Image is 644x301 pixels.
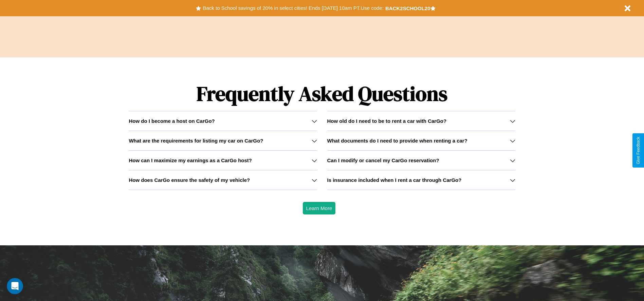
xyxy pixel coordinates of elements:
[201,3,385,13] button: Back to School savings of 20% in select cities! Ends [DATE] 10am PT.Use code:
[327,138,467,144] h3: What documents do I need to provide when renting a car?
[327,118,447,124] h3: How old do I need to be to rent a car with CarGo?
[129,177,250,183] h3: How does CarGo ensure the safety of my vehicle?
[303,202,336,214] button: Learn More
[129,157,252,163] h3: How can I maximize my earnings as a CarGo host?
[129,76,515,111] h1: Frequently Asked Questions
[129,118,215,124] h3: How do I become a host on CarGo?
[327,157,439,163] h3: Can I modify or cancel my CarGo reservation?
[327,177,462,183] h3: Is insurance included when I rent a car through CarGo?
[129,138,263,144] h3: What are the requirements for listing my car on CarGo?
[385,5,430,11] b: BACK2SCHOOL20
[7,278,23,294] iframe: Intercom live chat
[636,137,641,164] div: Give Feedback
